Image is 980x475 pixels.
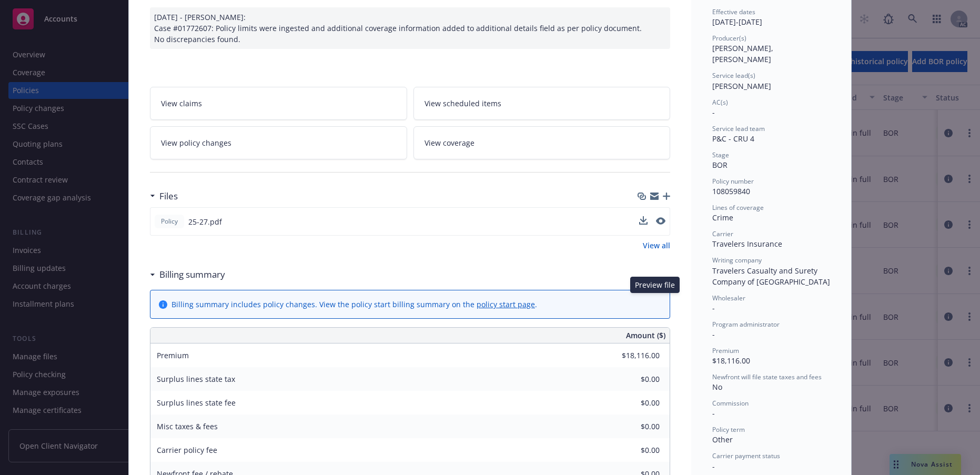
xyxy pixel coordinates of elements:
span: Wholesaler [712,294,745,302]
span: Surplus lines state fee [157,398,236,408]
span: Service lead(s) [712,71,755,80]
span: 108059840 [712,186,750,196]
span: Carrier payment status [712,451,780,460]
div: Billing summary [150,268,225,281]
span: Stage [712,150,729,159]
span: Travelers Insurance [712,239,782,249]
a: View claims [150,87,407,120]
input: 0.00 [598,348,666,363]
h3: Files [159,189,178,203]
span: Carrier policy fee [157,445,217,455]
span: Policy [159,217,180,226]
span: View policy changes [161,137,231,148]
span: Newfront will file state taxes and fees [712,372,822,381]
div: [DATE] - [DATE] [712,7,830,27]
span: Premium [712,346,739,355]
a: View policy changes [150,126,407,159]
a: View all [643,240,670,251]
span: Surplus lines state tax [157,374,235,384]
span: P&C - CRU 4 [712,134,754,144]
input: 0.00 [598,442,666,458]
span: Carrier [712,229,733,238]
input: 0.00 [598,395,666,411]
span: No [712,382,722,392]
span: - [712,303,715,313]
span: Writing company [712,256,762,265]
span: Premium [157,350,189,360]
span: Misc taxes & fees [157,421,218,431]
span: View scheduled items [425,98,501,109]
h3: Billing summary [159,268,225,281]
span: Service lead team [712,124,765,133]
input: 0.00 [598,371,666,387]
div: Files [150,189,178,203]
span: - [712,408,715,418]
span: Amount ($) [626,330,665,341]
span: View claims [161,98,202,109]
div: [DATE] - [PERSON_NAME]: Case #01772607: Policy limits were ingested and additional coverage infor... [150,7,670,49]
span: Policy number [712,177,754,186]
button: download file [639,216,648,227]
span: [PERSON_NAME], [PERSON_NAME] [712,43,775,64]
span: BOR [712,160,728,170]
span: Lines of coverage [712,203,764,212]
a: View scheduled items [413,87,671,120]
span: - [712,107,715,117]
div: Crime [712,212,830,223]
div: Billing summary includes policy changes. View the policy start billing summary on the . [171,299,537,310]
span: $18,116.00 [712,356,750,366]
span: Producer(s) [712,34,746,43]
span: Policy term [712,425,745,434]
button: preview file [656,216,665,227]
a: View coverage [413,126,671,159]
button: preview file [656,217,665,225]
button: download file [639,216,648,225]
span: Travelers Casualty and Surety Company of [GEOGRAPHIC_DATA] [712,266,830,287]
span: Effective dates [712,7,755,16]
span: View coverage [425,137,474,148]
span: Other [712,434,733,444]
span: 25-27.pdf [188,216,222,227]
span: AC(s) [712,98,728,107]
span: Commission [712,399,749,408]
span: Program administrator [712,320,780,329]
input: 0.00 [598,419,666,434]
span: - [712,461,715,471]
a: policy start page [477,299,535,309]
span: - [712,329,715,339]
span: [PERSON_NAME] [712,81,771,91]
